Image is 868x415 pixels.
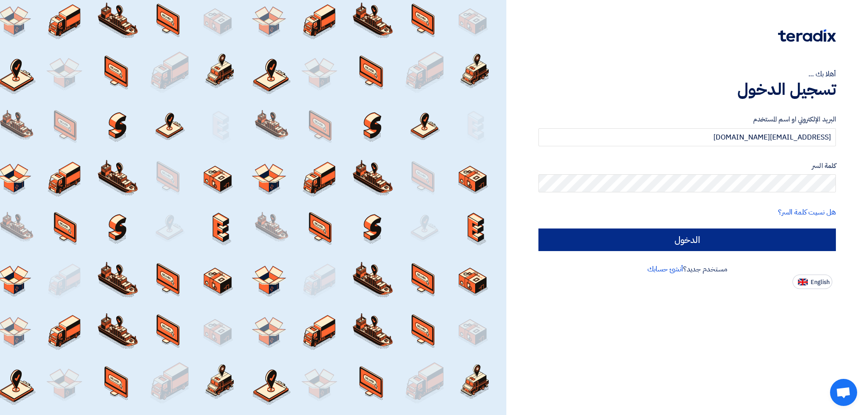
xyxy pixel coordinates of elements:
[793,275,832,289] button: English
[778,207,836,218] a: هل نسيت كلمة السر؟
[538,264,836,275] div: مستخدم جديد؟
[538,228,836,251] input: الدخول
[538,114,836,125] label: البريد الإلكتروني او اسم المستخدم
[830,379,857,406] a: Open chat
[538,128,836,146] input: أدخل بريد العمل الإلكتروني او اسم المستخدم الخاص بك ...
[538,161,836,171] label: كلمة السر
[778,29,836,42] img: Teradix logo
[538,69,836,79] div: أهلا بك ...
[647,264,683,275] a: أنشئ حسابك
[798,279,808,285] img: en-US.png
[538,79,836,99] h1: تسجيل الدخول
[811,279,830,285] span: English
